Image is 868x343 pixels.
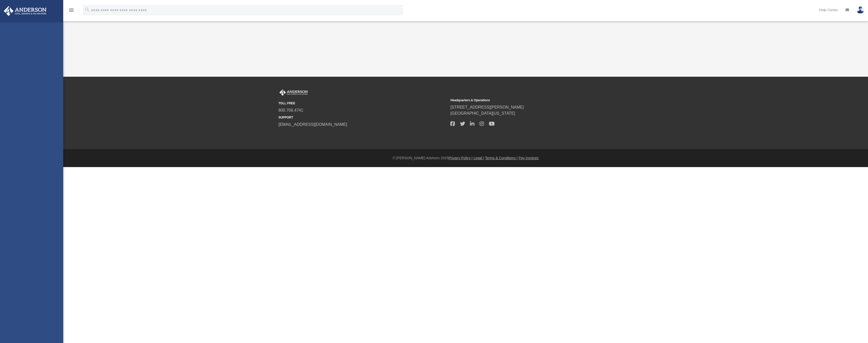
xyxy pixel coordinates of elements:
[278,89,309,96] img: Anderson Advisors Platinum Portal
[278,108,303,112] a: 800.706.4741
[450,111,515,115] a: [GEOGRAPHIC_DATA][US_STATE]
[518,156,538,160] a: Pay Invoices
[278,101,447,106] small: TOLL FREE
[2,6,48,16] img: Anderson Advisors Platinum Portal
[450,105,524,109] a: [STREET_ADDRESS][PERSON_NAME]
[68,10,74,13] a: menu
[473,156,484,160] a: Legal |
[278,122,347,127] a: [EMAIL_ADDRESS][DOMAIN_NAME]
[68,7,74,13] i: menu
[450,98,619,103] small: Headquarters & Operations
[84,7,90,12] i: search
[449,156,473,160] a: Privacy Policy |
[857,6,864,14] img: User Pic
[278,115,447,120] small: SUPPORT
[63,155,868,161] div: © [PERSON_NAME] Advisors 2025
[485,156,518,160] a: Terms & Conditions |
